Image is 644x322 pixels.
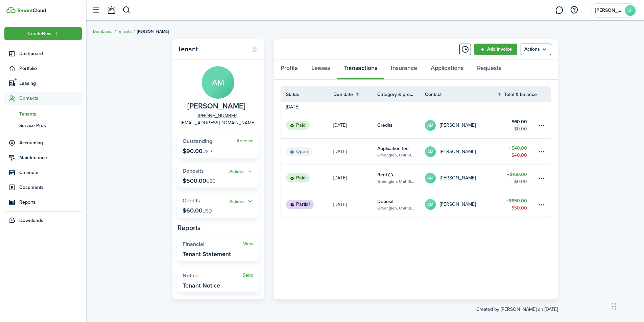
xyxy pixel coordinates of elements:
table-subtitle: Greenglen, Unit 1811 D [377,178,415,184]
button: Open resource center [568,4,580,16]
button: Open menu [521,44,551,55]
a: [DATE] [333,112,377,138]
a: Dashboard [4,47,82,60]
table-info-title: Application fee [377,145,409,152]
table-amount-title: $60.00 [511,118,527,125]
span: Portfolio [19,65,82,72]
img: TenantCloud [6,7,16,13]
a: $60.00$0.00 [497,112,537,138]
avatar-text: AM [202,66,234,99]
a: Tenants [117,28,132,34]
span: Create New [27,31,52,36]
th: Contact [425,91,497,98]
table-info-title: Rent [377,171,387,178]
p: [DATE] [333,174,347,181]
a: Leases [305,59,337,80]
table-amount-description: $0.00 [514,125,527,132]
a: Send [243,273,254,278]
a: Dashboard [93,28,113,34]
th: Status [281,91,333,98]
a: Service Pros [4,120,82,131]
a: $160.00$0.00 [497,165,537,191]
a: Paid [281,112,333,138]
span: Downloads [19,217,43,224]
a: AM[PERSON_NAME] [425,165,497,191]
a: Requests [470,59,508,80]
a: Receive [237,138,254,144]
a: Applications [424,59,470,80]
span: Cindy [595,8,622,13]
th: Sort [333,90,377,98]
a: RentGreenglen, Unit 1811 D [377,165,425,191]
status: Open [286,147,312,156]
span: Accounting [19,139,82,146]
p: $90.00 [183,148,212,154]
span: Contacts [19,95,82,102]
status: Paid [286,121,310,130]
p: $600.00 [183,177,216,184]
menu-btn: Actions [521,44,551,55]
a: Partial [281,191,333,218]
a: $650.00$50.00 [497,191,537,218]
table-amount-description: $50.00 [511,204,527,212]
a: Paid [281,165,333,191]
a: [DATE] [333,165,377,191]
table-profile-info-text: [PERSON_NAME] [440,123,476,128]
table-amount-description: $40.00 [511,152,527,159]
a: $40.00$40.00 [497,139,537,165]
a: Tenants [4,108,82,120]
a: [PHONE_NUMBER] [198,112,238,119]
a: [DATE] [333,191,377,218]
a: AM[PERSON_NAME] [425,139,497,165]
p: [DATE] [333,201,347,208]
a: [EMAIL_ADDRESS][DOMAIN_NAME] [181,119,255,126]
table-amount-title: $650.00 [506,197,527,204]
a: View [243,241,254,247]
avatar-text: AM [425,120,436,131]
a: Notifications [105,2,118,19]
p: $60.00 [183,207,212,214]
span: [PERSON_NAME] [137,28,169,34]
status: Partial [286,200,314,209]
table-profile-info-text: [PERSON_NAME] [440,202,476,207]
avatar-text: AM [425,173,436,183]
button: Timeline [459,44,471,55]
span: Deposits [183,167,204,175]
span: Reports [19,199,82,206]
span: Tenants [19,110,82,118]
panel-main-subtitle: Reports [177,223,259,233]
status: Paid [286,173,310,183]
avatar-text: C [625,5,636,16]
img: TenantCloud [17,8,46,13]
table-profile-info-text: [PERSON_NAME] [440,175,476,181]
span: Documents [19,184,82,191]
span: Credits [183,197,200,204]
table-info-title: Credits [377,122,392,129]
span: Leasing [19,80,82,87]
button: Open menu [229,168,254,176]
span: April Miller [187,102,245,110]
a: Open [281,139,333,165]
span: USD [206,178,216,185]
a: [DATE] [333,139,377,165]
p: [DATE] [333,148,347,155]
span: USD [202,148,212,155]
div: Chat Widget [610,290,644,322]
created-at: Created by [PERSON_NAME] on [DATE] [172,299,558,313]
button: Open menu [4,27,82,40]
table-amount-title: $160.00 [507,171,527,178]
button: Actions [229,168,254,176]
a: Reports [4,196,82,209]
table-subtitle: Greenglen, Unit 1811 D [377,152,415,158]
a: Add invoice [474,44,517,55]
span: Dashboard [19,50,82,57]
avatar-text: AM [425,199,436,210]
a: Application feeGreenglen, Unit 1811 D [377,139,425,165]
table-amount-title: $40.00 [508,145,527,152]
button: Actions [229,198,254,205]
widget-stats-description: Tenant Statement [183,251,231,257]
button: Open sidebar [89,4,102,17]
